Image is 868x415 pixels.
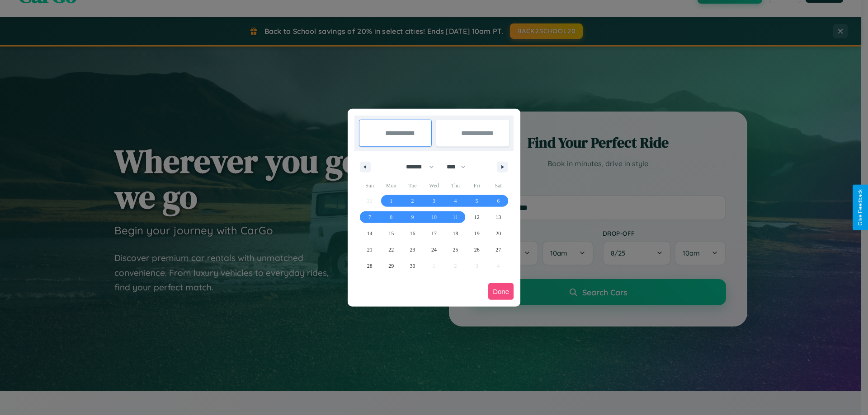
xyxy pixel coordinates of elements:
button: 23 [402,242,423,258]
span: 27 [495,242,501,258]
button: 22 [380,242,401,258]
span: 4 [454,193,457,209]
div: Give Feedback [857,189,863,226]
span: 18 [453,225,458,242]
button: 4 [445,193,466,209]
span: 20 [495,225,501,242]
span: 3 [433,193,435,209]
span: Sat [488,178,509,193]
span: 19 [474,225,480,242]
span: 28 [367,258,373,274]
span: 11 [453,209,458,225]
button: 1 [380,193,401,209]
span: Sun [359,178,380,193]
button: 10 [423,209,444,225]
button: 14 [359,225,380,242]
span: 24 [431,242,437,258]
button: 7 [359,209,380,225]
button: 30 [402,258,423,274]
button: 18 [445,225,466,242]
button: 29 [380,258,401,274]
span: 6 [497,193,500,209]
span: 9 [411,209,414,225]
button: 12 [466,209,487,225]
button: 11 [445,209,466,225]
span: 1 [390,193,392,209]
button: 28 [359,258,380,274]
span: 29 [388,258,394,274]
span: 13 [495,209,501,225]
span: 23 [410,242,415,258]
span: 7 [368,209,371,225]
button: 25 [445,242,466,258]
button: 5 [466,193,487,209]
button: 13 [488,209,509,225]
span: 15 [388,225,394,242]
span: Thu [445,178,466,193]
span: 21 [367,242,373,258]
span: 2 [411,193,414,209]
button: 15 [380,225,401,242]
button: 8 [380,209,401,225]
button: 24 [423,242,444,258]
button: 27 [488,242,509,258]
button: 19 [466,225,487,242]
span: 10 [431,209,437,225]
button: 20 [488,225,509,242]
button: 3 [423,193,444,209]
button: 9 [402,209,423,225]
span: 5 [476,193,478,209]
span: Fri [466,178,487,193]
button: 17 [423,225,444,242]
span: 22 [388,242,394,258]
span: 16 [410,225,415,242]
span: Mon [380,178,401,193]
span: 8 [390,209,392,225]
button: 21 [359,242,380,258]
button: 6 [488,193,509,209]
button: Done [488,283,514,300]
span: 12 [474,209,480,225]
span: 25 [453,242,458,258]
span: 26 [474,242,480,258]
span: Wed [423,178,444,193]
button: 16 [402,225,423,242]
span: 30 [410,258,415,274]
span: Tue [402,178,423,193]
button: 26 [466,242,487,258]
span: 14 [367,225,373,242]
button: 2 [402,193,423,209]
span: 17 [431,225,437,242]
